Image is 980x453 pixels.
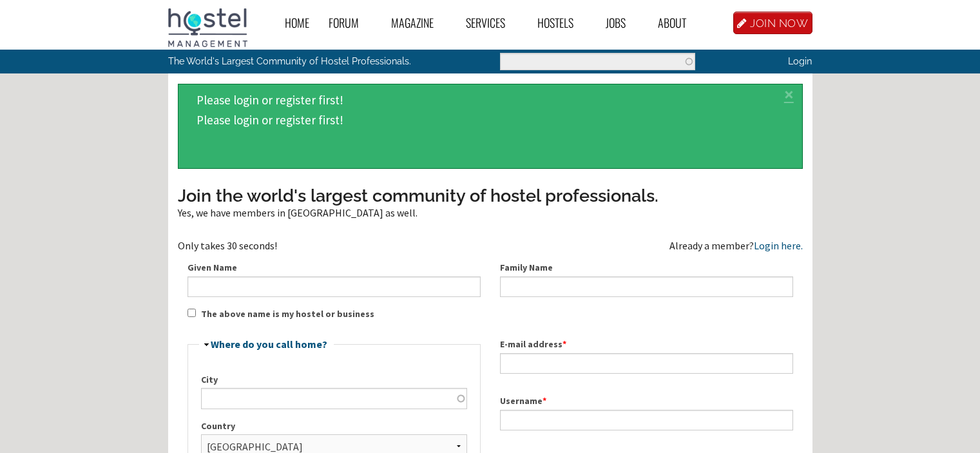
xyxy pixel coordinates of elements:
input: Spaces are allowed; punctuation is not allowed except for periods, hyphens, apostrophes, and unde... [500,410,793,430]
h3: Join the world's largest community of hostel professionals. [178,184,803,208]
a: Magazine [381,8,456,37]
a: Where do you call home? [211,338,327,351]
a: Jobs [596,8,648,37]
a: Forum [319,8,381,37]
a: × [782,91,796,97]
a: Login here. [754,239,803,252]
a: About [648,8,709,37]
label: City [201,373,467,387]
li: Please login or register first! [197,90,790,110]
label: The above name is my hostel or business [201,307,374,321]
input: Enter the terms you wish to search for. [500,53,695,70]
label: Username [500,394,793,408]
a: JOIN NOW [733,12,812,34]
a: Hostels [528,8,596,37]
img: Hostel Management Home [168,8,247,47]
p: The World's Largest Community of Hostel Professionals. [168,50,437,73]
input: A valid e-mail address. All e-mails from the system will be sent to this address. The e-mail addr... [500,353,793,374]
span: This field is required. [562,338,566,350]
a: Login [788,55,812,66]
div: Already a member? [669,240,803,251]
a: Services [456,8,528,37]
label: Family Name [500,261,793,275]
li: Please login or register first! [197,110,790,130]
div: Only takes 30 seconds! [178,240,490,251]
a: Home [275,8,319,37]
label: Country [201,419,467,433]
div: Yes, we have members in [GEOGRAPHIC_DATA] as well. [178,207,803,218]
label: Given Name [187,261,481,275]
label: E-mail address [500,338,793,351]
span: This field is required. [543,395,546,407]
